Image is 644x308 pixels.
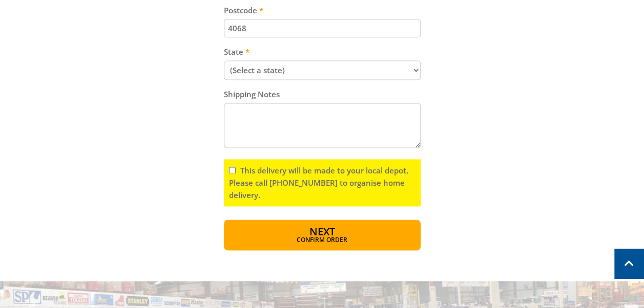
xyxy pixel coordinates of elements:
[309,225,335,238] span: Next
[224,19,421,37] input: Please enter your postcode.
[229,165,408,200] label: This delivery will be made to your local depot, Please call [PHONE_NUMBER] to organise home deliv...
[224,46,421,58] label: State
[229,167,236,173] input: Please read and complete.
[224,4,421,16] label: Postcode
[224,88,421,100] label: Shipping Notes
[246,237,399,243] span: Confirm order
[224,219,421,250] button: Next Confirm order
[224,60,421,80] select: Please select your state.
